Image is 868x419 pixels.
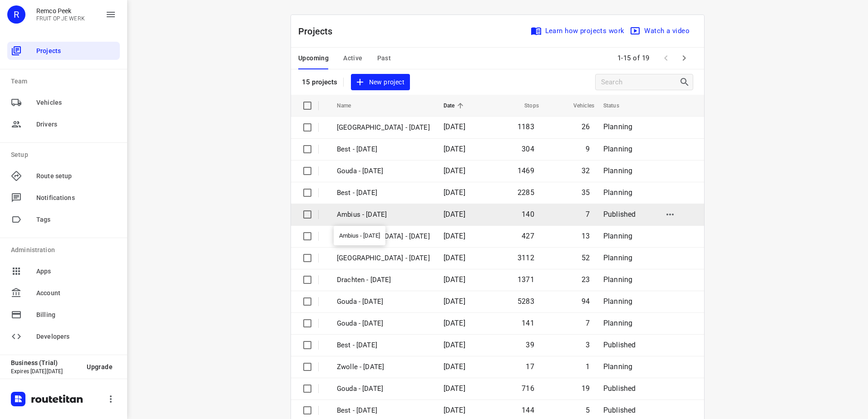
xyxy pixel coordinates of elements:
span: 427 [522,232,534,240]
span: 35 [582,188,590,197]
p: Gouda - Friday [337,318,430,329]
div: Projects [7,42,120,60]
span: 5 [586,406,590,414]
span: 5283 [518,297,534,306]
span: [DATE] [444,275,465,284]
p: Team [11,77,120,86]
span: 26 [582,122,590,131]
div: Drivers [7,115,120,133]
p: Projects [298,24,340,38]
button: New project [351,74,410,91]
p: Drachten - Monday [337,275,430,285]
div: Route setup [7,167,120,185]
p: Best - Tuesday [337,144,430,155]
span: 140 [522,210,534,219]
div: Notifications [7,189,120,207]
span: 7 [586,319,590,327]
span: 19 [582,384,590,393]
span: [DATE] [444,341,465,349]
span: Date [444,100,467,111]
span: Projects [36,46,116,56]
span: [DATE] [444,232,465,240]
p: Zwolle - Wednesday [337,122,430,133]
p: Best - Monday [337,188,430,198]
span: 7 [586,210,590,219]
span: Planning [603,319,632,327]
span: [DATE] [444,384,465,393]
div: R [7,5,25,24]
span: [DATE] [444,362,465,371]
p: Antwerpen - Monday [337,231,430,242]
span: Planning [603,166,632,175]
p: Zwolle - Friday [337,362,430,372]
span: Upcoming [298,53,329,64]
span: Planning [603,253,632,262]
span: 716 [522,384,534,393]
span: 39 [526,341,534,349]
span: [DATE] [444,210,465,219]
span: 94 [582,297,590,306]
span: 1469 [518,166,534,175]
p: 15 projects [302,78,338,86]
span: [DATE] [444,166,465,175]
span: Name [337,100,363,111]
p: Gouda - Tuesday [337,166,430,176]
p: Remco Peek [36,7,85,15]
span: Planning [603,232,632,240]
span: 13 [582,232,590,240]
span: Published [603,384,636,393]
p: Ambius - [DATE] [337,209,430,220]
span: 2285 [518,188,534,197]
span: 1 [586,362,590,371]
p: Best - Thursday [337,405,430,416]
span: 23 [582,275,590,284]
span: Planning [603,188,632,197]
span: [DATE] [444,319,465,327]
span: Notifications [36,193,116,203]
span: Planning [603,122,632,131]
span: Planning [603,275,632,284]
span: Published [603,406,636,414]
span: 1183 [518,122,534,131]
span: 9 [586,145,590,153]
span: Published [603,341,636,349]
span: [DATE] [444,188,465,197]
p: Administration [11,245,120,255]
span: 3112 [518,253,534,262]
p: FRUIT OP JE WERK [36,15,85,22]
span: Planning [603,145,632,153]
span: [DATE] [444,253,465,262]
span: Next Page [675,49,693,67]
span: [DATE] [444,297,465,306]
span: 52 [582,253,590,262]
span: 1371 [518,275,534,284]
span: 304 [522,145,534,153]
span: 1-15 of 19 [614,49,653,68]
div: Apps [7,262,120,280]
span: Developers [36,332,116,341]
p: Setup [11,150,120,160]
div: Search [679,77,693,88]
span: 144 [522,406,534,414]
div: Vehicles [7,93,120,112]
span: Route setup [36,171,116,181]
span: Past [377,53,391,64]
input: Search projects [601,75,679,89]
p: Gouda - Thursday [337,384,430,394]
span: Apps [36,267,116,276]
div: Developers [7,327,120,346]
span: Billing [36,310,116,320]
p: Gouda - Monday [337,297,430,307]
span: 32 [582,166,590,175]
div: Account [7,284,120,302]
button: Upgrade [79,359,120,375]
p: Business (Trial) [11,359,79,366]
span: 17 [526,362,534,371]
span: Upgrade [87,363,113,370]
span: Planning [603,362,632,371]
span: 141 [522,319,534,327]
span: [DATE] [444,145,465,153]
span: Tags [36,215,116,224]
div: Tags [7,210,120,229]
span: [DATE] [444,122,465,131]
